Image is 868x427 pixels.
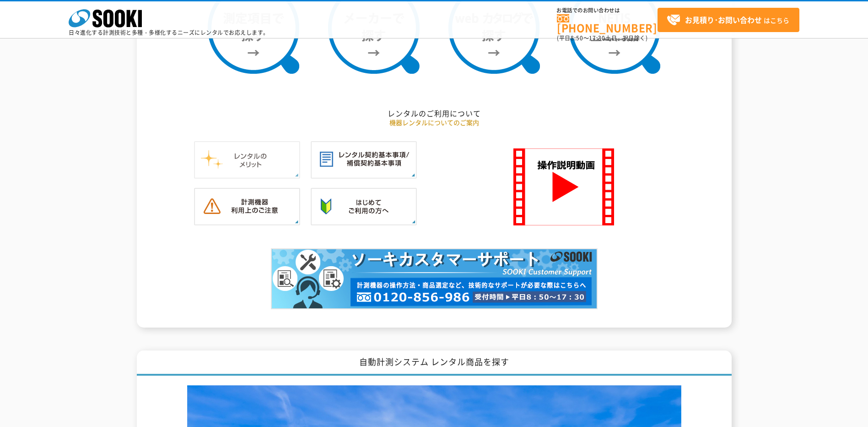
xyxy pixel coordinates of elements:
span: はこちら [667,13,789,27]
a: レンタルのメリット [194,169,300,178]
a: [PHONE_NUMBER] [557,14,658,33]
p: 日々進化する計測技術と多種・多様化するニーズにレンタルでお応えします。 [69,30,269,35]
h2: レンタルのご利用について [167,109,702,118]
img: SOOKI 操作説明動画 [513,148,614,225]
img: レンタル契約基本事項／補償契約基本事項 [311,141,417,179]
img: はじめてご利用の方へ [311,188,417,225]
span: 8:50 [571,34,583,42]
img: 計測機器ご利用上のご注意 [194,188,300,225]
a: 計測機器ご利用上のご注意 [194,216,300,224]
img: カスタマーサポート [271,248,598,309]
span: 17:30 [589,34,605,42]
span: (平日 ～ 土日、祝日除く) [557,34,647,42]
p: 機器レンタルについてのご案内 [167,118,702,127]
span: お電話でのお問い合わせは [557,8,658,13]
a: はじめてご利用の方へ [311,216,417,224]
img: レンタルのメリット [194,141,300,179]
a: レンタル契約基本事項／補償契約基本事項 [311,169,417,178]
a: お見積り･お問い合わせはこちら [658,8,799,32]
strong: お見積り･お問い合わせ [685,14,762,25]
h1: 自動計測システム レンタル商品を探す [137,350,732,376]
